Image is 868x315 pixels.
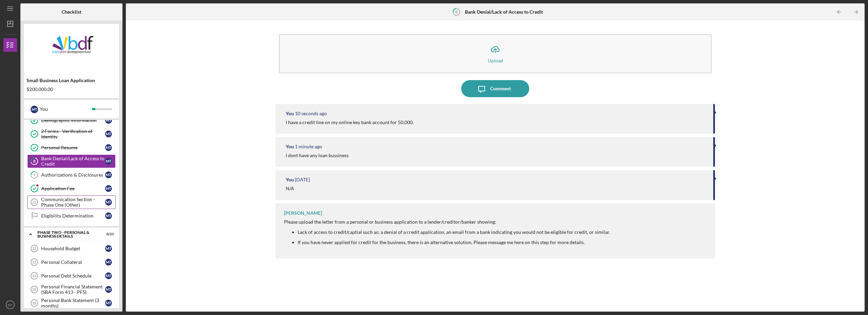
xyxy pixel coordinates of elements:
div: M T [105,212,112,219]
tspan: 11 [32,200,36,204]
li: If you have never applied for credit for the business, there is an alternative solution. Please m... [298,240,610,245]
div: Eligibility Determination [41,213,105,219]
tspan: 9 [33,173,36,177]
tspan: 15 [32,287,36,291]
tspan: 12 [32,246,36,251]
div: M T [105,199,112,206]
b: Checklist [62,9,81,15]
img: Product logo [24,27,119,68]
div: Demographic Information [41,118,105,123]
div: $200,000.00 [27,87,116,92]
div: M T [105,185,112,192]
div: M T [105,144,112,151]
div: I have a credit line on my online key bank account for 50,000. [286,120,414,125]
a: 15Personal Financial Statement (SBA Form 413 - PFS)MT [27,283,116,296]
button: Comment [461,80,529,97]
div: M T [105,272,112,279]
a: 14Personal Debt ScheduleMT [27,269,116,283]
a: Personal ResumeMT [27,141,116,154]
div: Communication Section - Phase One (Other) [41,197,105,208]
div: M T [105,245,112,252]
div: Bank Denial/Lack of Access to Credit [41,156,105,167]
div: Personal Collateral [41,259,105,265]
tspan: 16 [32,301,36,305]
a: 9Authorizations & DisclosuresMT [27,168,116,182]
div: Upload [488,58,503,63]
div: Personal Debt Schedule [41,273,105,279]
div: M T [105,300,112,306]
div: M T [105,259,112,266]
tspan: 8 [455,10,457,14]
text: MT [8,303,13,307]
a: 11Communication Section - Phase One (Other)MT [27,195,116,209]
div: You [286,111,294,116]
a: 16Personal Bank Statement (3 months)MT [27,296,116,310]
div: Household Budget [41,246,105,251]
time: 2025-10-06 19:05 [295,111,327,116]
time: 2025-10-06 19:03 [295,144,322,149]
div: Small Business Loan Application [27,78,116,83]
b: Bank Denial/Lack of Access to Credit [465,9,543,15]
a: 8Bank Denial/Lack of Access to CreditMT [27,154,116,168]
div: N/A [286,186,294,191]
div: I dont have any loan bussiness [286,153,349,158]
div: Personal Resume [41,145,105,150]
button: MT [3,298,17,312]
button: Upload [279,34,711,73]
div: Application Fee [41,186,105,191]
li: Lack of access to credit/captial such as; a denial of a credit application, an email from a bank ... [298,229,610,235]
div: M T [105,171,112,178]
a: Eligibility DeterminationMT [27,209,116,223]
div: [PERSON_NAME] [284,210,322,216]
div: 2 Forms - Verification of Identity [41,129,105,139]
div: M T [105,286,112,293]
div: Personal Financial Statement (SBA Form 413 - PFS) [41,284,105,295]
div: Personal Bank Statement (3 months) [41,298,105,309]
div: PHASE TWO - PERSONAL & BUSINESS DETAILS [37,230,97,238]
tspan: 14 [32,274,36,278]
div: Comment [490,80,511,97]
a: 13Personal CollateralMT [27,255,116,269]
div: You [286,144,294,149]
div: M T [105,117,112,124]
div: Please upload the letter from a personal or business application to a lender/creditor/banker show... [284,219,610,225]
div: You [286,177,294,182]
time: 2025-09-18 16:25 [295,177,310,182]
tspan: 8 [33,159,35,164]
div: 0 / 21 [102,232,114,236]
div: M T [105,131,112,137]
tspan: 13 [32,260,36,264]
div: M T [31,106,38,113]
div: Authorizations & Disclosures [41,172,105,178]
div: M T [105,158,112,165]
div: You [40,103,92,115]
a: Demographic InformationMT [27,114,116,127]
a: Application FeeMT [27,182,116,195]
a: 12Household BudgetMT [27,242,116,255]
a: 2 Forms - Verification of IdentityMT [27,127,116,141]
